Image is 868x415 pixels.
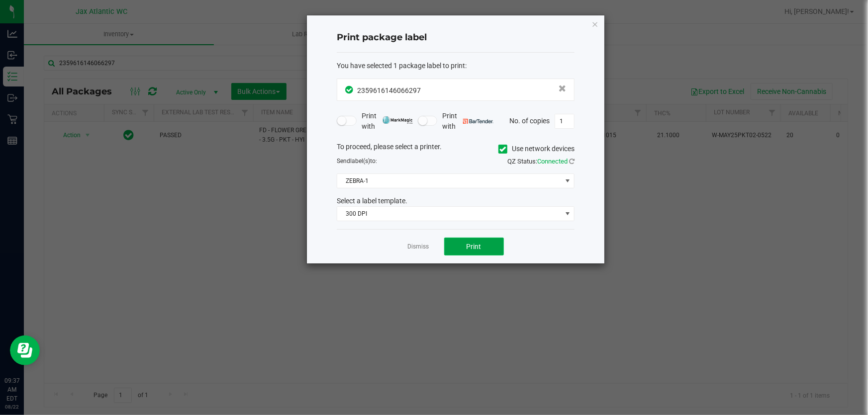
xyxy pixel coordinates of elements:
[10,335,40,365] iframe: Resource center
[337,62,465,70] span: You have selected 1 package label to print
[337,207,562,221] span: 300 DPI
[357,86,421,94] span: 2359616146066297
[337,61,575,71] div: :
[350,158,370,165] span: label(s)
[442,111,493,132] span: Print with
[444,238,504,255] button: Print
[337,31,575,44] h4: Print package label
[337,174,562,188] span: ZEBRA-1
[345,84,355,95] span: In Sync
[463,119,493,124] img: bartender.png
[329,142,582,157] div: To proceed, please select a printer.
[467,243,482,250] span: Print
[337,158,377,165] span: Send to:
[509,116,550,124] span: No. of copies
[329,196,582,206] div: Select a label template.
[498,144,575,154] label: Use network devices
[537,158,568,165] span: Connected
[507,158,575,165] span: QZ Status:
[383,116,413,124] img: mark_magic_cybra.png
[408,243,429,251] a: Dismiss
[362,111,413,132] span: Print with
